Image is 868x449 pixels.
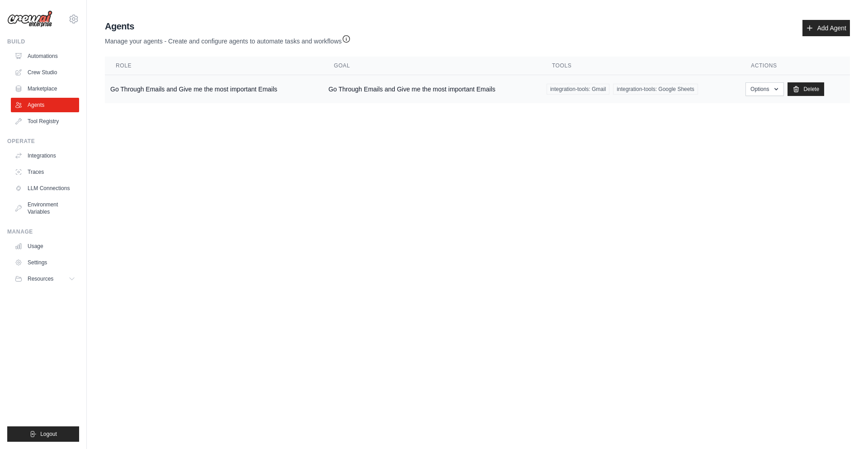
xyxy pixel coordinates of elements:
[11,239,79,253] a: Usage
[740,57,850,75] th: Actions
[541,57,740,75] th: Tools
[323,57,541,75] th: Goal
[11,272,79,286] button: Resources
[7,38,79,45] div: Build
[28,275,53,282] span: Resources
[11,165,79,179] a: Traces
[323,75,541,104] td: Go Through Emails and Give me the most important Emails
[11,49,79,63] a: Automations
[613,84,698,95] span: integration-tools: Google Sheets
[11,81,79,96] a: Marketplace
[11,255,79,270] a: Settings
[547,84,609,95] span: integration-tools: Gmail
[105,33,351,46] p: Manage your agents - Create and configure agents to automate tasks and workflows
[105,75,323,104] td: Go Through Emails and Give me the most important Emails
[105,20,351,33] h2: Agents
[745,82,784,96] button: Options
[11,98,79,112] a: Agents
[7,228,79,235] div: Manage
[802,20,850,36] a: Add Agent
[11,197,79,219] a: Environment Variables
[11,148,79,163] a: Integrations
[7,10,52,28] img: Logo
[7,138,79,145] div: Operate
[7,426,79,442] button: Logout
[11,65,79,80] a: Crew Studio
[11,181,79,196] a: LLM Connections
[40,430,57,438] span: Logout
[788,82,824,96] a: Delete
[105,57,323,75] th: Role
[11,114,79,129] a: Tool Registry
